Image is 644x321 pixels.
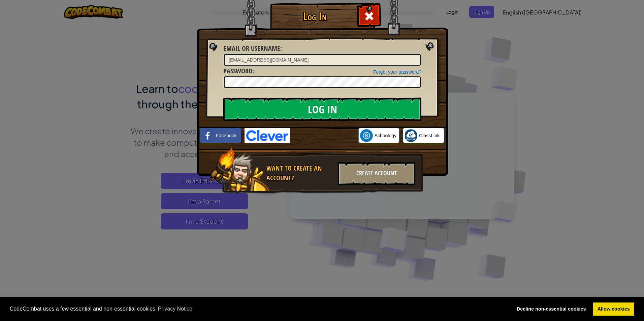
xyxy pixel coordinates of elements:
a: allow cookies [593,302,634,316]
iframe: Sign in with Google Button [290,128,358,143]
div: Want to create an account? [266,164,334,183]
span: Schoology [375,132,396,139]
span: CodeCombat uses a few essential and non-essential cookies. [10,304,507,314]
div: Create Account [338,162,415,185]
span: Password [223,66,252,75]
input: Log In [223,98,421,121]
a: learn more about cookies [157,304,194,314]
img: clever-logo-blue.png [245,128,290,143]
span: Facebook [216,132,236,139]
img: classlink-logo-small.png [405,129,417,142]
img: schoology.png [360,129,373,142]
span: ClassLink [419,132,440,139]
label: : [223,44,282,53]
img: facebook_small.png [201,129,214,142]
label: : [223,66,254,76]
a: deny cookies [512,302,590,316]
h1: Log In [272,10,358,22]
a: Forgot your password? [373,69,421,75]
span: Email or Username [223,44,280,53]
